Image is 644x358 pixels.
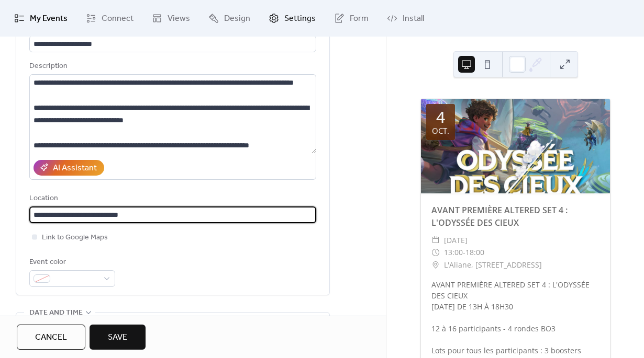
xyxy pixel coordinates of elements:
div: oct. [432,127,449,135]
span: Link to Google Maps [42,232,108,244]
span: 18:00 [465,246,484,259]
a: Settings [261,4,324,32]
a: Form [326,4,376,32]
span: L'Aliane, [STREET_ADDRESS] [444,259,542,271]
span: Design [224,13,250,25]
div: AI Assistant [53,162,97,175]
span: - [463,246,465,259]
span: Date and time [29,307,83,319]
a: Install [379,4,432,32]
button: Cancel [17,325,85,350]
div: ​ [431,234,440,247]
a: Design [201,4,258,32]
div: Location [29,192,314,205]
span: Save [108,331,127,344]
div: Event color [29,256,113,269]
span: My Events [30,13,68,25]
div: AVANT PREMIÈRE ALTERED SET 4 : L'ODYSSÉE DES CIEUX [421,204,610,229]
span: Cancel [35,331,67,344]
span: Settings [284,13,316,25]
button: Save [90,325,146,350]
span: Views [168,13,190,25]
span: [DATE] [444,234,468,247]
span: Form [350,13,369,25]
div: ​ [431,246,440,259]
button: AI Assistant [34,160,104,176]
div: ​ [431,259,440,271]
a: My Events [6,4,75,32]
span: 13:00 [444,246,463,259]
a: Connect [78,4,141,32]
span: Install [403,13,424,25]
span: Connect [102,13,134,25]
div: Description [29,60,314,73]
a: Views [144,4,198,32]
div: 4 [436,109,445,125]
